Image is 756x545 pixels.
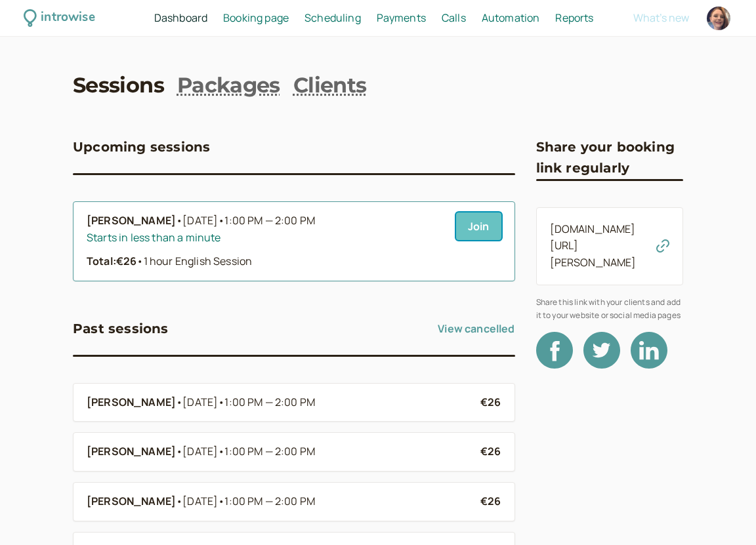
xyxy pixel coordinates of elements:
[482,10,540,25] span: Automation
[87,493,176,510] b: [PERSON_NAME]
[87,493,470,510] a: [PERSON_NAME]•[DATE]•1:00 PM — 2:00 PM
[87,212,176,230] b: [PERSON_NAME]
[218,395,224,409] span: •
[73,318,169,339] h3: Past sessions
[182,493,315,510] span: [DATE]
[480,444,501,458] b: €26
[154,10,207,27] a: Dashboard
[182,212,315,230] span: [DATE]
[293,71,367,100] a: Clients
[482,10,540,27] a: Automation
[224,395,315,409] span: 1:00 PM — 2:00 PM
[73,71,164,100] a: Sessions
[87,443,470,460] a: [PERSON_NAME]•[DATE]•1:00 PM — 2:00 PM
[182,443,315,460] span: [DATE]
[73,136,210,157] h3: Upcoming sessions
[690,482,756,545] iframe: Chat Widget
[705,5,732,32] a: Account
[224,444,315,458] span: 1:00 PM — 2:00 PM
[87,394,176,411] b: [PERSON_NAME]
[223,10,289,27] a: Booking page
[87,254,136,268] strong: Total: €26
[176,212,182,230] span: •
[480,494,501,508] b: €26
[176,443,182,460] span: •
[633,12,689,24] button: What's new
[87,394,470,411] a: [PERSON_NAME]•[DATE]•1:00 PM — 2:00 PM
[304,10,361,27] a: Scheduling
[218,444,224,458] span: •
[87,230,446,247] div: Starts in less than a minute
[41,8,94,28] div: introwise
[536,136,684,179] h3: Share your booking link regularly
[224,213,315,228] span: 1:00 PM — 2:00 PM
[480,395,501,409] b: €26
[442,10,466,25] span: Calls
[87,443,176,460] b: [PERSON_NAME]
[218,494,224,508] span: •
[442,10,466,27] a: Calls
[176,493,182,510] span: •
[136,254,143,268] span: •
[536,296,684,321] span: Share this link with your clients and add it to your website or social media pages
[223,10,289,25] span: Booking page
[136,254,252,268] span: 1 hour English Session
[177,71,280,100] a: Packages
[24,8,95,28] a: introwise
[633,10,689,25] span: What's new
[550,222,637,270] a: [DOMAIN_NAME][URL][PERSON_NAME]
[218,213,224,228] span: •
[377,10,426,25] span: Payments
[87,212,446,270] a: [PERSON_NAME]•[DATE]•1:00 PM — 2:00 PMStarts in less than a minuteTotal:€26•1 hour English Session
[304,10,361,25] span: Scheduling
[154,10,207,25] span: Dashboard
[176,394,182,411] span: •
[555,10,593,27] a: Reports
[456,212,501,240] a: Join
[438,318,514,339] a: View cancelled
[224,494,315,508] span: 1:00 PM — 2:00 PM
[555,10,593,25] span: Reports
[377,10,426,27] a: Payments
[182,394,315,411] span: [DATE]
